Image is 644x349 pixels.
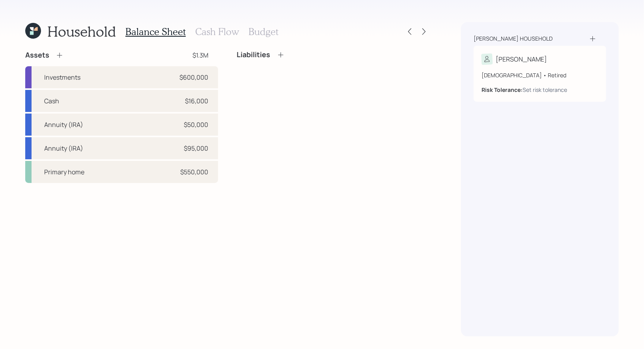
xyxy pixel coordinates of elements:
h4: Liabilities [237,50,271,59]
div: $50,000 [184,120,209,129]
div: Investments [44,73,80,82]
h3: Balance Sheet [125,26,186,37]
div: $95,000 [184,144,209,153]
div: [PERSON_NAME] household [474,35,553,43]
h3: Cash Flow [195,26,239,37]
div: Annuity (IRA) [44,144,83,153]
div: $1.3M [193,50,209,60]
h1: Household [47,23,116,40]
div: Annuity (IRA) [44,120,83,129]
div: [DEMOGRAPHIC_DATA] • Retired [482,71,598,79]
div: $550,000 [181,167,209,177]
div: Set risk tolerance [523,86,567,94]
b: Risk Tolerance: [482,86,523,93]
div: $16,000 [185,96,209,106]
div: Primary home [44,167,84,177]
h3: Budget [248,26,278,37]
div: $600,000 [180,73,209,82]
h4: Assets [25,51,49,60]
div: Cash [44,96,59,106]
div: [PERSON_NAME] [496,54,547,64]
